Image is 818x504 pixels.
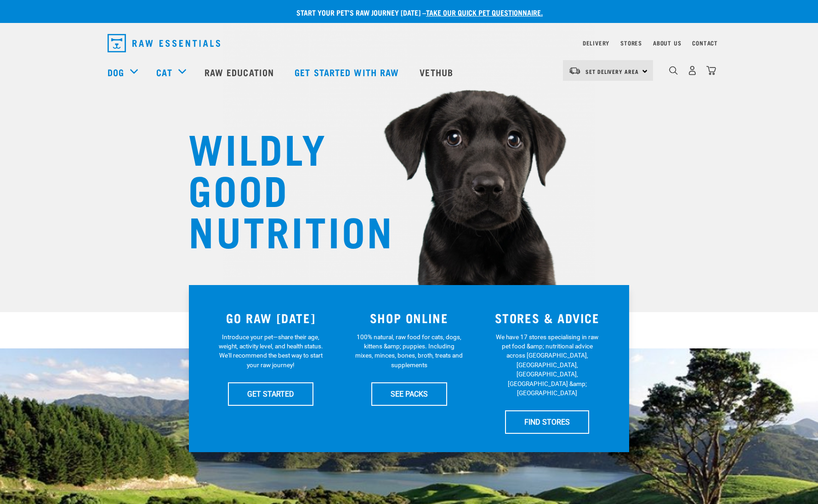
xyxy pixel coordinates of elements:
[188,126,372,250] h1: WILDLY GOOD NUTRITION
[410,54,465,90] a: Vethub
[100,30,718,56] nav: dropdown navigation
[108,34,220,52] img: Raw Essentials Logo
[669,66,678,75] img: home-icon-1@2x.png
[483,311,611,325] h3: STORES & ADVICE
[687,66,697,75] img: user.png
[505,410,589,433] a: FIND STORES
[207,311,335,325] h3: GO RAW [DATE]
[426,10,543,14] a: take our quick pet questionnaire.
[653,41,681,45] a: About Us
[620,41,642,45] a: Stores
[228,382,313,405] a: GET STARTED
[371,382,447,405] a: SEE PACKS
[346,311,473,325] h3: SHOP ONLINE
[583,41,609,45] a: Delivery
[108,65,124,79] a: Dog
[217,332,325,370] p: Introduce your pet—share their age, weight, activity level, and health status. We'll recommend th...
[355,332,463,370] p: 100% natural, raw food for cats, dogs, kittens &amp; puppies. Including mixes, minces, bones, bro...
[585,70,639,73] span: Set Delivery Area
[568,67,581,75] img: van-moving.png
[692,41,718,45] a: Contact
[493,332,601,398] p: We have 17 stores specialising in raw pet food &amp; nutritional advice across [GEOGRAPHIC_DATA],...
[156,65,172,79] a: Cat
[195,54,285,90] a: Raw Education
[706,66,716,75] img: home-icon@2x.png
[285,54,410,90] a: Get started with Raw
